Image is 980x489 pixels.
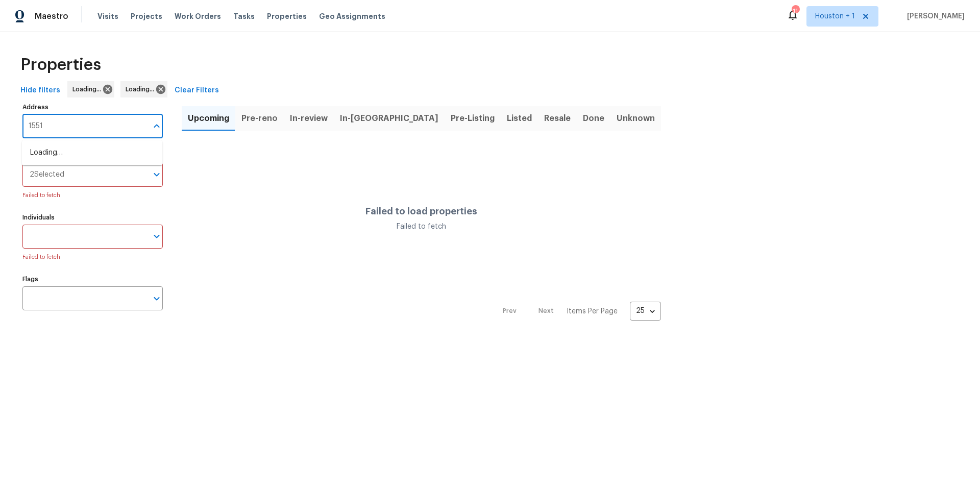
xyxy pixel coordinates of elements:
[583,111,604,126] span: Done
[365,206,477,216] h4: Failed to load properties
[22,276,163,282] label: Flags
[22,253,163,262] p: Failed to fetch
[175,11,221,21] span: Work Orders
[792,6,799,16] div: 11
[340,111,438,126] span: In-[GEOGRAPHIC_DATA]
[126,84,158,94] span: Loading...
[544,111,571,126] span: Resale
[290,111,328,126] span: In-review
[241,111,278,126] span: Pre-reno
[72,84,105,94] span: Loading...
[35,11,68,21] span: Maestro
[451,111,495,126] span: Pre-Listing
[170,81,223,100] button: Clear Filters
[150,291,164,306] button: Open
[120,81,167,97] div: Loading...
[365,222,477,232] div: Failed to fetch
[507,111,532,126] span: Listed
[30,170,64,179] span: 2 Selected
[150,229,164,243] button: Open
[16,81,64,100] button: Hide filters
[815,11,855,21] span: Houston + 1
[67,81,114,97] div: Loading...
[233,13,255,20] span: Tasks
[22,191,163,200] p: Failed to fetch
[319,11,385,21] span: Geo Assignments
[150,119,164,133] button: Close
[903,11,965,21] span: [PERSON_NAME]
[630,298,661,324] div: 25
[493,302,661,321] nav: Pagination Navigation
[22,104,163,110] label: Address
[267,11,307,21] span: Properties
[20,60,101,70] span: Properties
[150,167,164,182] button: Open
[567,306,618,316] p: Items Per Page
[617,111,655,126] span: Unknown
[22,114,148,138] input: Search ...
[188,111,229,126] span: Upcoming
[131,11,162,21] span: Projects
[20,84,60,97] span: Hide filters
[22,214,163,221] label: Individuals
[175,84,219,97] span: Clear Filters
[97,11,118,21] span: Visits
[22,140,162,165] div: Loading…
